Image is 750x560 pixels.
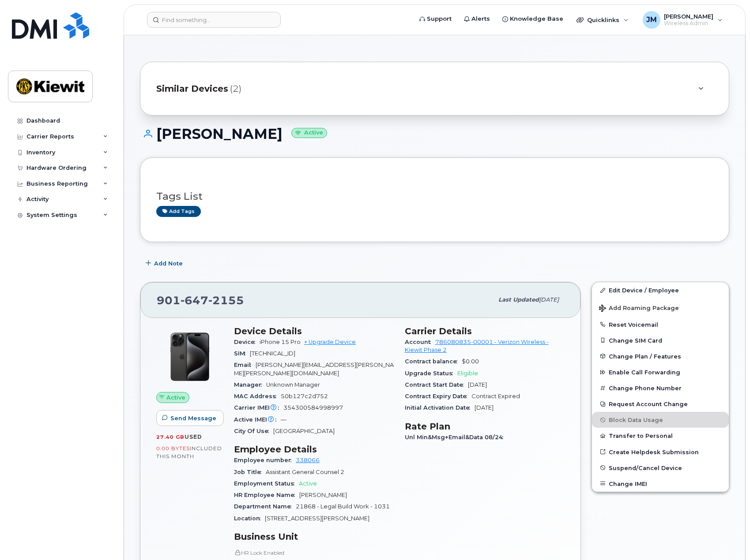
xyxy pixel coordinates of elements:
span: Contract balance [405,358,462,365]
span: used [185,433,202,440]
span: Enable Call Forwarding [609,369,680,376]
button: Change IMEI [592,476,729,492]
h3: Tags List [156,191,713,202]
span: Change Plan / Features [609,353,681,359]
span: Job Title [234,469,266,475]
button: Change Plan / Features [592,348,729,364]
button: Add Roaming Package [592,299,729,317]
p: HR Lock Enabled [234,549,394,556]
span: 21868 - Legal Build Work - 1031 [296,503,390,510]
span: iPhone 15 Pro [260,339,301,345]
button: Transfer to Personal [592,428,729,444]
span: Send Message [170,414,216,422]
a: Create Helpdesk Submission [592,444,729,460]
span: Department Name [234,503,296,510]
button: Suspend/Cancel Device [592,460,729,476]
h3: Rate Plan [405,421,565,432]
span: [DATE] [475,404,494,411]
span: Last updated [498,296,539,303]
span: Contract Start Date [405,381,468,388]
small: Active [291,128,327,138]
h1: [PERSON_NAME] [140,126,729,142]
span: Add Roaming Package [599,305,679,313]
h3: Carrier Details [405,326,565,336]
h3: Device Details [234,326,394,336]
span: Email [234,362,256,368]
span: Upgrade Status [405,370,457,377]
span: Account [405,339,435,345]
span: 647 [181,294,208,307]
span: Device [234,339,260,345]
span: SIM [234,350,250,357]
span: Carrier IMEI [234,404,283,411]
span: included this month [156,445,222,459]
button: Change Phone Number [592,380,729,396]
span: Active IMEI [234,416,281,423]
span: Active [299,480,317,487]
a: 786080835-00001 - Verizon Wireless - Kiewit Phase 2 [405,339,549,353]
span: Add Note [154,259,183,268]
span: Employment Status [234,480,299,487]
span: [GEOGRAPHIC_DATA] [273,428,335,434]
span: $0.00 [462,358,479,365]
span: Contract Expired [471,393,520,399]
span: — [281,416,286,423]
a: Add tags [156,206,201,217]
button: Reset Voicemail [592,317,729,332]
iframe: Messenger Launcher [712,522,743,553]
span: [STREET_ADDRESS][PERSON_NAME] [265,515,369,522]
span: 0.00 Bytes [156,445,190,452]
span: Suspend/Cancel Device [609,464,682,471]
button: Request Account Change [592,396,729,412]
button: Send Message [156,410,224,426]
span: [TECHNICAL_ID] [250,350,295,357]
span: Similar Devices [156,82,228,95]
span: Contract Expiry Date [405,393,471,399]
span: Active [166,393,185,402]
span: 27.40 GB [156,434,185,440]
span: Eligible [457,370,478,377]
span: HR Employee Name [234,492,299,498]
span: Assistant General Counsel 2 [266,469,344,475]
span: 901 [157,294,244,307]
span: Unknown Manager [266,381,320,388]
a: + Upgrade Device [304,339,356,345]
span: Location [234,515,265,522]
span: 2155 [208,294,244,307]
a: Edit Device / Employee [592,282,729,298]
button: Change SIM Card [592,332,729,348]
span: (2) [230,82,241,95]
span: City Of Use [234,428,273,434]
span: Employee number [234,457,296,463]
span: [PERSON_NAME][EMAIL_ADDRESS][PERSON_NAME][PERSON_NAME][DOMAIN_NAME] [234,362,394,376]
img: iPhone_15_Pro_Black.png [163,330,216,383]
button: Enable Call Forwarding [592,364,729,380]
span: [DATE] [539,296,559,303]
h3: Employee Details [234,444,394,455]
span: 354300584998997 [283,404,343,411]
span: Unl Min&Msg+Email&Data 08/24 [405,434,508,441]
span: Manager [234,381,266,388]
span: MAC Address [234,393,281,399]
button: Block Data Usage [592,412,729,428]
a: 338066 [296,457,320,463]
span: Initial Activation Date [405,404,475,411]
button: Add Note [140,255,190,271]
span: [DATE] [468,381,487,388]
span: 50b127c2d752 [281,393,328,399]
span: [PERSON_NAME] [299,492,347,498]
h3: Business Unit [234,531,394,542]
